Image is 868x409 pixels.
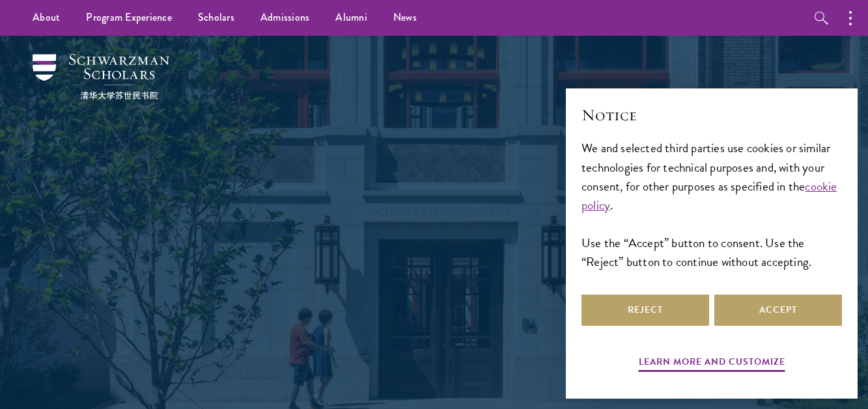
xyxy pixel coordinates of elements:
h2: Notice [581,104,842,126]
button: Reject [581,295,709,326]
img: Schwarzman Scholars [33,54,169,99]
button: Learn more and customize [639,354,785,374]
div: We and selected third parties use cookies or similar technologies for technical purposes and, wit... [581,139,842,270]
button: Accept [714,295,842,326]
a: cookie policy [581,177,837,215]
